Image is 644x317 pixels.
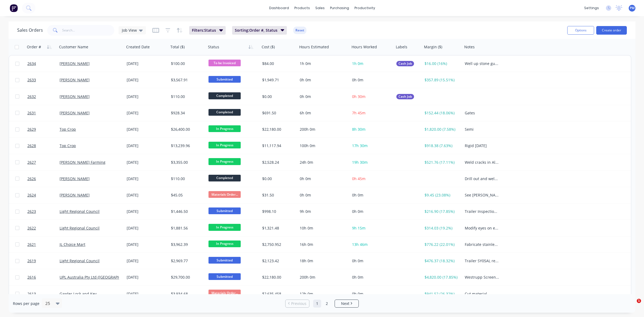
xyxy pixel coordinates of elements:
span: 1 [637,299,641,303]
span: Completed [208,92,241,99]
div: $3,962.39 [171,242,203,247]
span: 13h 46m [352,242,368,247]
span: Submitted [208,257,241,264]
span: Sorting: Order #, Status [235,28,277,33]
a: 2629 [27,121,60,137]
div: $29,700.00 [171,275,203,280]
div: Created Date [126,44,150,50]
span: 2622 [27,225,36,231]
div: Gates [465,110,499,116]
div: $357.89 (15.51%) [425,77,459,83]
span: 2616 [27,275,36,280]
span: 0h 0m [352,209,363,214]
span: Completed [208,175,241,181]
span: To be Invoiced [208,60,241,66]
a: [PERSON_NAME] [60,94,90,99]
span: 0h 0m [352,258,363,263]
div: $928.34 [171,110,203,116]
div: $2,635.458 [262,291,294,297]
span: PM [630,6,635,10]
a: UPL Australia Pty Ltd ([GEOGRAPHIC_DATA]) [60,275,137,280]
span: 8h 30m [352,127,365,132]
span: In Progress [208,224,241,231]
span: 2633 [27,77,36,83]
a: [PERSON_NAME] Farming [60,160,105,165]
span: In Progress [208,142,241,148]
span: 0h 45m [352,176,365,181]
a: 2627 [27,154,60,170]
div: 1h 0m [300,61,345,66]
div: Well up stone guard - weld on inside face. [465,61,499,66]
span: 2628 [27,143,36,148]
a: 2632 [27,89,60,105]
span: Rows per page [13,301,39,306]
span: In Progress [208,125,241,132]
a: dashboard [266,4,292,12]
a: Top Crop [60,143,76,148]
div: Semi [465,127,499,132]
div: Cost ($) [262,44,275,50]
iframe: Intercom live chat [626,299,639,312]
a: 2628 [27,138,60,154]
div: Hours Estimated [299,44,329,50]
div: [DATE] [127,110,167,116]
div: Trailer SY05AL requiring work from inspection dated [DATE] [465,258,499,264]
div: 10h 0m [300,225,345,231]
button: Create order [596,26,627,35]
div: purchasing [327,4,352,12]
div: Labels [396,44,407,50]
a: Light Regional Council [60,225,100,231]
ul: Pagination [283,300,361,308]
span: In Progress [208,241,241,247]
div: [DATE] [127,275,167,280]
div: $918.38 (7.63%) [425,143,459,148]
a: [PERSON_NAME] [60,77,90,82]
div: $1,949.71 [262,77,294,83]
div: [DATE] [127,242,167,247]
span: 2627 [27,160,36,165]
button: Options [567,26,594,35]
span: 2619 [27,258,36,264]
div: settings [581,4,602,12]
div: sales [313,4,327,12]
span: 2613 [27,291,36,297]
div: $2,750.952 [262,242,294,247]
span: 2632 [27,94,36,99]
span: Submitted [208,76,241,83]
a: Gawler Lock and Key [60,291,97,296]
div: $0.00 [262,176,294,181]
div: $22,180.00 [262,275,294,280]
span: 2634 [27,61,36,66]
div: Fabricate stainless steel rack for use in cold room in Meat dept. 2 x swivel castors 2 x straight... [465,242,499,247]
div: $2,123.42 [262,258,294,264]
button: Filters:Status [189,26,226,35]
div: 0h 0m [300,94,345,99]
a: Next page [335,301,358,306]
a: 2626 [27,171,60,187]
a: Page 2 [323,300,331,308]
div: 0h 0m [300,192,345,198]
span: Cash Job [398,61,412,66]
div: [DATE] [127,192,167,198]
div: [DATE] [127,176,167,181]
div: $13,239.96 [171,143,203,148]
a: 2624 [27,187,60,203]
div: $216.90 (17.85%) [425,209,459,214]
div: $3,567.91 [171,77,203,83]
div: [DATE] [127,291,167,297]
div: 6h 0m [300,110,345,116]
div: Rigid [DATE] [465,143,499,148]
div: $776.22 (22.01%) [425,242,459,247]
div: 200h 0m [300,275,345,280]
div: Notes [464,44,475,50]
span: Completed [208,109,241,116]
div: Status [208,44,219,50]
span: 1h 0m [352,61,363,66]
span: 2631 [27,110,36,116]
button: Reset [293,27,306,34]
div: $2,969.77 [171,258,203,264]
div: $100.00 [171,61,203,66]
span: Materials Order... [208,290,241,296]
span: 19h 30m [352,160,368,165]
div: $1,446.50 [171,209,203,214]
